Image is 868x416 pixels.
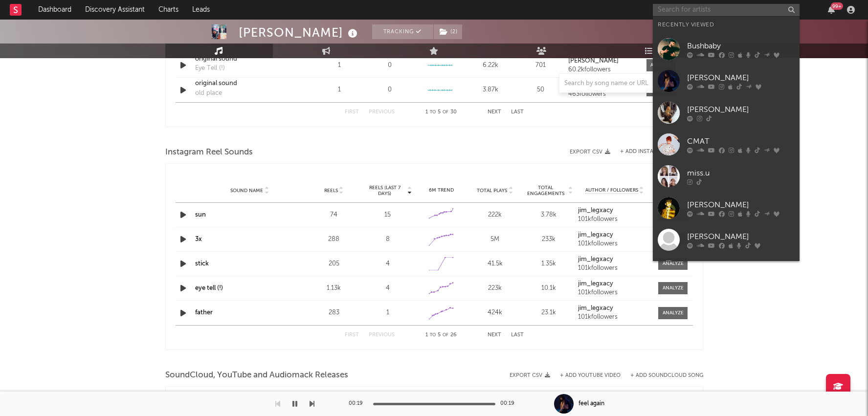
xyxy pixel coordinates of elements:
[195,236,202,242] a: 3x
[195,54,297,64] a: original sound
[578,232,613,238] strong: jim_legxacy
[363,210,412,220] div: 15
[653,256,800,287] a: [PERSON_NAME]
[687,104,795,115] div: [PERSON_NAME]
[559,80,663,88] input: Search by song name or URL
[524,210,573,220] div: 3.78k
[195,285,223,291] a: eye tell (!)
[687,72,795,84] div: [PERSON_NAME]
[467,61,513,70] div: 6.22k
[195,309,213,316] a: father
[578,241,651,247] div: 101k followers
[653,192,800,224] a: [PERSON_NAME]
[310,308,358,318] div: 283
[434,24,462,39] button: (2)
[524,259,573,269] div: 1.35k
[363,185,406,197] span: Reels (last 7 days)
[310,210,358,220] div: 74
[578,281,613,287] strong: jim_legxacy
[488,109,501,115] button: Next
[687,199,795,211] div: [PERSON_NAME]
[477,188,507,194] span: Total Plays
[372,24,433,39] button: Tracking
[620,149,703,154] button: + Add Instagram Reel Sound
[443,110,448,114] span: of
[470,235,519,244] div: 5M
[687,167,795,179] div: miss.u
[488,332,501,338] button: Next
[578,207,613,214] strong: jim_legxacy
[363,235,412,244] div: 8
[621,373,703,378] button: + Add SoundCloud Song
[518,61,563,70] div: 701
[579,399,604,408] div: feel again
[511,109,524,115] button: Last
[550,373,621,378] div: + Add YouTube Video
[578,305,613,311] strong: jim_legxacy
[195,261,209,267] a: stick
[433,24,463,39] span: ( 2 )
[470,210,519,220] div: 222k
[363,259,412,269] div: 4
[578,216,651,223] div: 101k followers
[500,398,520,410] div: 00:19
[165,147,253,158] span: Instagram Reel Sounds
[430,333,436,337] span: to
[363,308,412,318] div: 1
[310,235,358,244] div: 288
[414,107,468,118] div: 1 5 30
[653,4,800,16] input: Search for artists
[310,284,358,293] div: 1.13k
[443,333,448,337] span: of
[239,24,360,41] div: [PERSON_NAME]
[317,61,362,70] div: 1
[578,256,651,263] a: jim_legxacy
[568,58,636,65] a: [PERSON_NAME]
[524,308,573,318] div: 23.1k
[578,289,651,296] div: 101k followers
[578,281,651,287] a: jim_legxacy
[687,231,795,242] div: [PERSON_NAME]
[195,212,206,218] a: sun
[831,2,843,10] div: 99 +
[687,135,795,147] div: CMAT
[510,372,550,378] button: Export CSV
[470,259,519,269] div: 41.5k
[165,370,348,381] span: SoundCloud, YouTube and Audiomack Releases
[828,6,835,14] button: 99+
[578,265,651,272] div: 101k followers
[511,332,524,338] button: Last
[414,329,468,341] div: 1 5 26
[345,109,359,115] button: First
[470,284,519,293] div: 223k
[430,110,436,114] span: to
[653,65,800,97] a: [PERSON_NAME]
[524,185,567,197] span: Total Engagements
[653,129,800,160] a: CMAT
[195,88,222,98] div: old place
[658,19,795,31] div: Recently Viewed
[653,33,800,65] a: Bushbaby
[369,332,395,338] button: Previous
[653,224,800,256] a: [PERSON_NAME]
[568,58,619,64] strong: [PERSON_NAME]
[324,188,338,194] span: Reels
[230,188,263,194] span: Sound Name
[578,314,651,321] div: 101k followers
[568,91,636,98] div: 463 followers
[524,284,573,293] div: 10.1k
[578,256,613,263] strong: jim_legxacy
[417,187,466,194] div: 6M Trend
[388,61,392,70] div: 0
[310,259,358,269] div: 205
[349,398,368,410] div: 00:19
[585,187,638,194] span: Author / Followers
[345,332,359,338] button: First
[524,235,573,244] div: 233k
[610,149,703,154] div: + Add Instagram Reel Sound
[578,305,651,312] a: jim_legxacy
[578,207,651,214] a: jim_legxacy
[470,308,519,318] div: 424k
[560,373,621,378] button: + Add YouTube Video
